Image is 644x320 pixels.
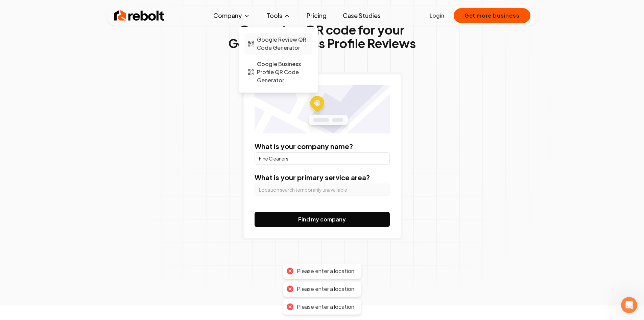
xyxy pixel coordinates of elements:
[297,268,354,275] div: Please enter a location
[297,285,354,293] div: Please enter a location
[228,23,416,50] h1: Generate a QR code for your Google Business Profile Reviews
[255,173,370,182] label: What is your primary service area?
[257,36,310,52] span: Google Review QR Code Generator
[255,212,390,227] button: Find my company
[255,152,390,165] input: Company Name
[114,9,165,22] img: Rebolt Logo
[621,297,637,313] iframe: Intercom live chat
[255,184,390,196] input: Location search temporarily unavailable
[297,303,354,311] div: Please enter a location
[454,8,530,23] button: Get more business
[255,85,390,133] img: Location map
[261,9,296,22] button: Tools
[301,9,332,22] a: Pricing
[337,9,386,22] a: Case Studies
[430,12,444,20] a: Login
[257,60,310,84] span: Google Business Profile QR Code Generator
[255,142,353,150] label: What is your company name?
[245,57,312,87] a: Google Business Profile QR Code Generator
[208,9,256,22] button: Company
[245,33,312,55] a: Google Review QR Code Generator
